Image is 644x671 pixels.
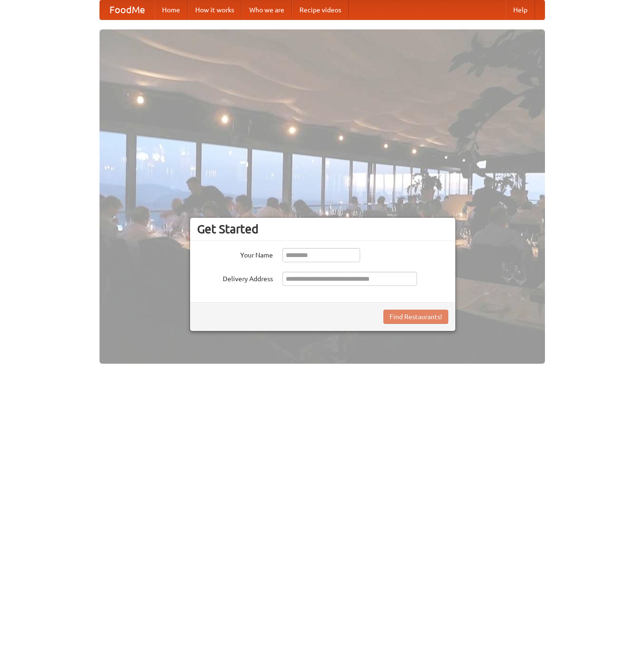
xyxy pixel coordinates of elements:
[197,222,448,236] h3: Get Started
[197,248,273,260] label: Your Name
[383,310,448,324] button: Find Restaurants!
[506,0,535,19] a: Help
[154,0,188,19] a: Home
[292,0,349,19] a: Recipe videos
[242,0,292,19] a: Who we are
[188,0,242,19] a: How it works
[100,0,154,19] a: FoodMe
[197,272,273,284] label: Delivery Address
